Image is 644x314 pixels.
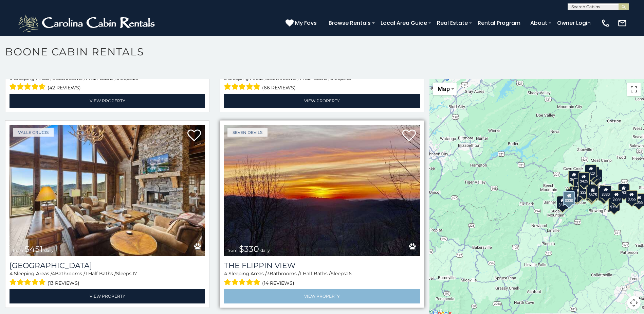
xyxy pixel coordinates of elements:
[262,83,296,92] span: (66 reviews)
[10,270,205,287] div: Sleeping Areas / Bathrooms / Sleeps:
[224,270,420,287] div: Sleeping Areas / Bathrooms / Sleeps:
[586,184,598,197] div: $395
[286,19,318,28] a: My Favs
[17,13,158,33] img: White-1-2.png
[10,289,205,303] a: View Property
[608,198,620,211] div: $350
[618,184,630,197] div: $930
[260,248,270,253] span: daily
[347,271,352,277] span: 16
[627,83,641,96] button: Toggle fullscreen view
[573,179,585,192] div: $410
[48,279,79,287] span: (13 reviews)
[224,289,420,303] a: View Property
[557,196,568,209] div: $375
[224,125,420,256] img: The Flippin View
[402,129,416,143] a: Add to favorites
[601,18,610,28] img: phone-regular-white.png
[578,172,590,185] div: $565
[13,128,54,137] a: Valle Crucis
[295,19,317,27] span: My Favs
[48,83,81,92] span: (42 reviews)
[52,271,55,277] span: 4
[572,187,584,199] div: $395
[85,271,116,277] span: 1 Half Baths /
[568,171,580,184] div: $635
[587,186,599,199] div: $675
[10,261,205,270] h3: Cucumber Tree Lodge
[10,75,205,92] div: Sleeping Areas / Bathrooms / Sleeps:
[224,261,420,270] a: The Flippin View
[610,190,622,203] div: $299
[618,18,627,28] img: mail-regular-white.png
[586,187,597,200] div: $480
[224,75,420,92] div: Sleeping Areas / Bathrooms / Sleeps:
[10,94,205,108] a: View Property
[585,164,596,177] div: $320
[13,248,23,253] span: from
[10,125,205,256] img: Cucumber Tree Lodge
[578,184,590,196] div: $225
[10,271,13,277] span: 4
[579,176,591,189] div: $210
[239,244,259,254] span: $330
[187,129,201,143] a: Add to favorites
[132,271,137,277] span: 17
[10,125,205,256] a: Cucumber Tree Lodge from $451 daily
[267,271,270,277] span: 3
[566,190,577,203] div: $400
[433,83,457,95] button: Change map style
[578,172,590,185] div: $425
[377,17,430,29] a: Local Area Guide
[527,17,551,29] a: About
[224,271,227,277] span: 4
[626,190,638,203] div: $355
[24,244,43,254] span: $451
[325,17,374,29] a: Browse Rentals
[434,17,471,29] a: Real Estate
[262,279,294,287] span: (14 reviews)
[300,271,331,277] span: 1 Half Baths /
[224,125,420,256] a: The Flippin View from $330 daily
[600,186,611,198] div: $380
[227,248,238,253] span: from
[554,17,594,29] a: Owner Login
[438,85,450,92] span: Map
[10,261,205,270] a: [GEOGRAPHIC_DATA]
[563,191,575,205] div: $330
[224,94,420,108] a: View Property
[227,128,268,137] a: Seven Devils
[44,248,54,253] span: daily
[627,296,641,310] button: Map camera controls
[474,17,524,29] a: Rental Program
